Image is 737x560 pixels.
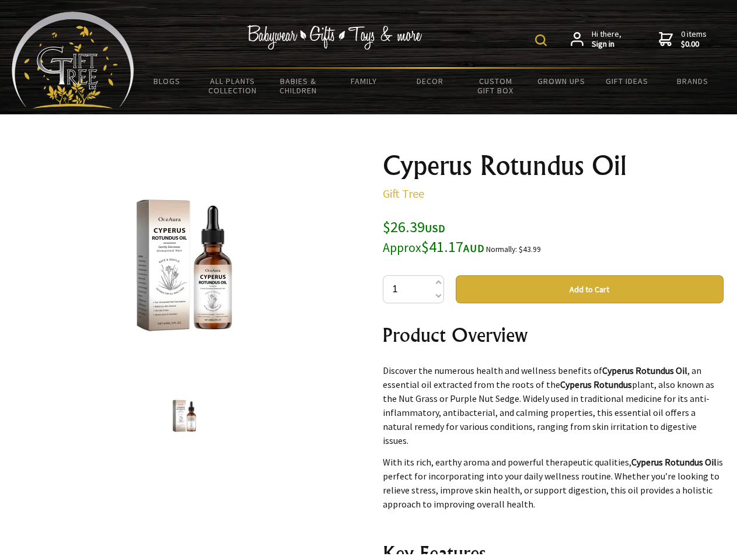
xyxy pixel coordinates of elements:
[247,25,422,50] img: Babywear - Gifts - Toys & more
[162,394,207,438] img: Cyperus Rotundus Oil
[681,39,707,50] strong: $0.00
[425,222,445,235] span: USD
[331,69,397,93] a: Family
[592,29,621,50] span: Hi there,
[631,456,717,468] strong: Cyperus Rotundus Oil
[560,379,632,390] strong: Cyperus Rotundus
[266,69,331,103] a: Babies & Children
[93,174,275,356] img: Cyperus Rotundus Oil
[134,69,200,93] a: BLOGS
[463,69,529,103] a: Custom Gift Box
[383,455,724,511] p: With its rich, earthy aroma and powerful therapeutic qualities, is perfect for incorporating into...
[660,69,726,93] a: Brands
[592,39,621,50] strong: Sign in
[602,365,687,376] strong: Cyperus Rotundus Oil
[528,69,594,93] a: Grown Ups
[571,29,621,50] a: Hi there,Sign in
[383,321,724,349] h2: Product Overview
[456,275,724,303] button: Add to Cart
[200,69,266,103] a: All Plants Collection
[681,29,707,50] span: 0 items
[535,34,547,46] img: product search
[486,244,541,254] small: Normally: $43.99
[397,69,463,93] a: Decor
[383,217,484,256] span: $26.39 $41.17
[383,152,724,180] h1: Cyperus Rotundus Oil
[463,242,484,255] span: AUD
[594,69,660,93] a: Gift Ideas
[12,12,134,108] img: Babyware - Gifts - Toys and more...
[383,240,421,256] small: Approx
[659,29,707,50] a: 0 items$0.00
[383,363,724,447] p: Discover the numerous health and wellness benefits of , an essential oil extracted from the roots...
[383,186,424,201] a: Gift Tree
